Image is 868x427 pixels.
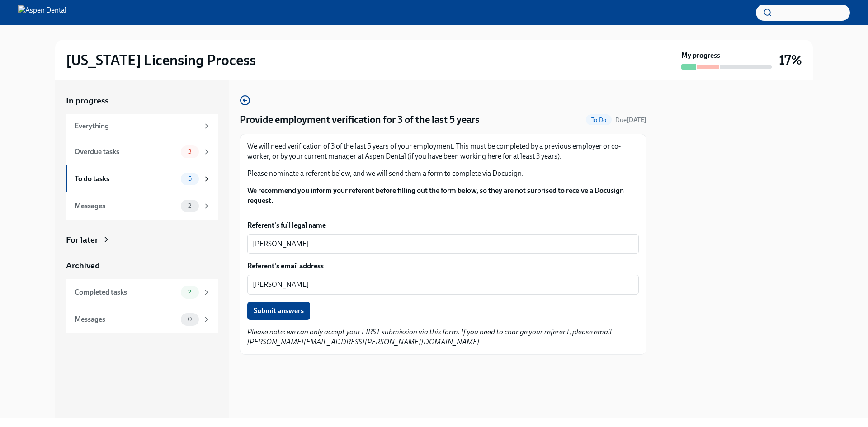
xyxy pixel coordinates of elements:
img: Aspen Dental [18,5,66,20]
a: Messages0 [66,306,218,333]
div: Messages [75,201,177,211]
a: For later [66,234,218,246]
span: 2 [183,289,197,296]
a: Messages2 [66,192,218,220]
button: Submit answers [247,302,310,320]
span: 3 [183,148,197,155]
span: 0 [182,316,198,323]
div: Everything [75,121,199,131]
a: In progress [66,95,218,107]
div: For later [66,234,98,246]
span: 2 [183,202,197,209]
strong: [DATE] [627,116,646,124]
div: Messages [75,314,177,324]
label: Referent's email address [247,261,639,271]
span: September 7th, 2025 07:00 [615,116,646,124]
div: To do tasks [75,174,177,184]
span: Submit answers [254,306,304,315]
p: Please nominate a referent below, and we will send them a form to complete via Docusign. [247,169,639,178]
div: Overdue tasks [75,147,177,157]
h3: 17% [779,52,802,68]
strong: My progress [681,51,720,61]
textarea: [PERSON_NAME] [253,239,633,249]
label: Referent's full legal name [247,221,639,230]
p: We will need verification of 3 of the last 5 years of your employment. This must be completed by ... [247,141,639,161]
h4: Provide employment verification for 3 of the last 5 years [240,113,480,127]
strong: We recommend you inform your referent before filling out the form below, so they are not surprise... [247,186,624,205]
span: Due [615,116,646,124]
span: To Do [586,117,612,123]
h2: [US_STATE] Licensing Process [66,51,256,69]
a: Completed tasks2 [66,279,218,306]
em: Please note: we can only accept your FIRST submission via this form. If you need to change your r... [247,328,612,346]
a: Everything [66,114,218,138]
a: To do tasks5 [66,165,218,192]
span: 5 [183,175,197,182]
textarea: [PERSON_NAME] [253,279,633,290]
a: Archived [66,260,218,272]
div: Completed tasks [75,287,177,297]
a: Overdue tasks3 [66,138,218,165]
